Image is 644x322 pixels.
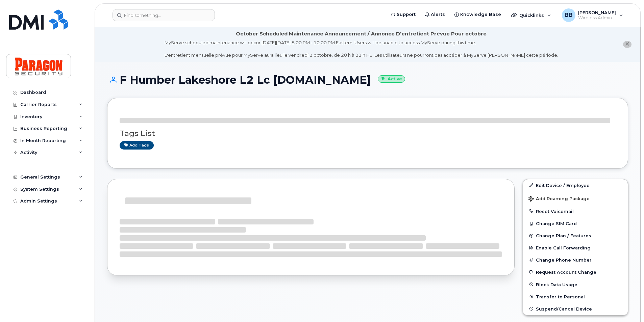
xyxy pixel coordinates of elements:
button: Block Data Usage [523,278,628,291]
button: Change SIM Card [523,217,628,230]
button: Transfer to Personal [523,291,628,303]
h3: Tags List [120,129,616,138]
button: Request Account Change [523,266,628,278]
a: Add tags [120,141,154,150]
span: Change Plan / Features [536,233,591,238]
button: Change Plan / Features [523,230,628,242]
button: Add Roaming Package [523,191,628,205]
button: Reset Voicemail [523,205,628,217]
span: Suspend/Cancel Device [536,306,592,311]
span: Enable Call Forwarding [536,245,591,250]
button: Suspend/Cancel Device [523,303,628,315]
div: MyServe scheduled maintenance will occur [DATE][DATE] 8:00 PM - 10:00 PM Eastern. Users will be u... [165,39,558,58]
small: Active [378,75,405,83]
div: October Scheduled Maintenance Announcement / Annonce D'entretient Prévue Pour octobre [236,30,487,37]
h1: F Humber Lakeshore L2 Lc [DOMAIN_NAME] [107,74,628,86]
button: Change Phone Number [523,254,628,266]
button: Enable Call Forwarding [523,242,628,254]
button: close notification [623,41,631,48]
span: Add Roaming Package [528,196,590,203]
a: Edit Device / Employee [523,179,628,191]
